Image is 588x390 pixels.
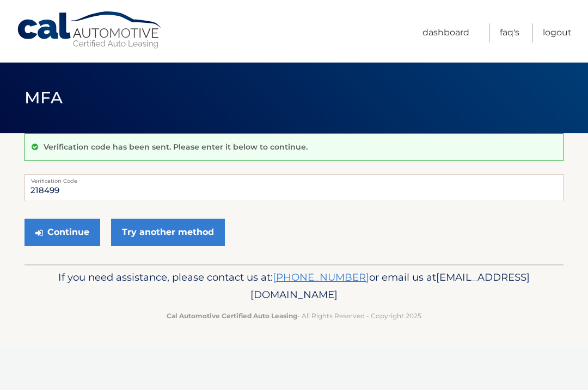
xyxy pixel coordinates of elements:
label: Verification Code [24,174,563,183]
p: If you need assistance, please contact us at: or email us at [41,269,547,304]
a: Logout [543,23,572,42]
span: MFA [24,88,63,108]
strong: Cal Automotive Certified Auto Leasing [167,312,297,320]
a: Dashboard [422,23,469,42]
input: Verification Code [24,174,563,201]
a: [PHONE_NUMBER] [273,271,369,283]
p: Verification code has been sent. Please enter it below to continue. [44,142,308,152]
a: FAQ's [500,23,519,42]
button: Continue [24,219,100,246]
p: - All Rights Reserved - Copyright 2025 [41,310,547,321]
a: Try another method [111,219,225,246]
span: [EMAIL_ADDRESS][DOMAIN_NAME] [250,271,530,301]
a: Cal Automotive [16,11,163,49]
